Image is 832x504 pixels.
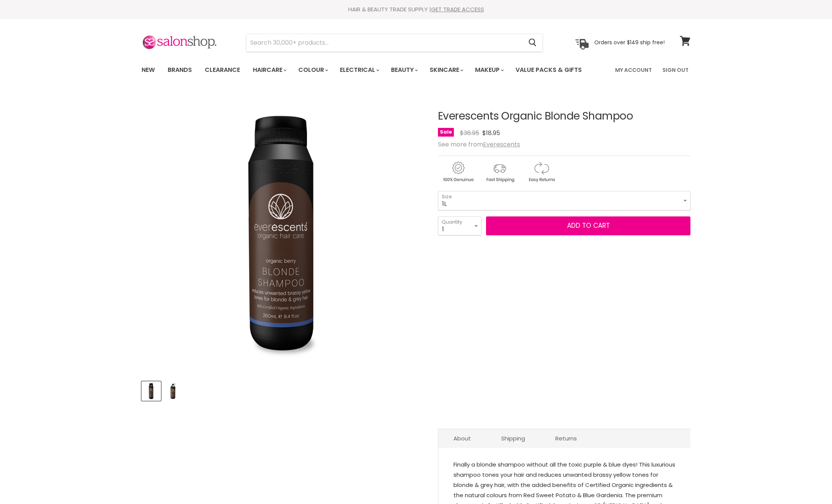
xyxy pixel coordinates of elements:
img: Everescents Organic Blonde Shampoo [150,100,415,365]
span: $36.95 [460,129,479,137]
a: Colour [293,62,333,78]
img: genuine.gif [438,160,478,184]
span: See more from [438,140,520,149]
p: Orders over $149 ship free! [594,39,665,46]
a: Makeup [469,62,508,78]
img: returns.gif [521,160,561,184]
select: Quantity [438,216,481,235]
a: Everescents [483,140,520,149]
a: GET TRADE ACCESS [431,5,484,13]
div: Everescents Organic Blonde Shampoo image. Click or Scroll to Zoom. [142,92,424,374]
a: Shipping [486,429,540,448]
span: Add to cart [567,221,610,230]
a: Sign Out [658,62,693,78]
button: Everescents Organic Blonde Shampoo [142,381,161,401]
a: New [136,62,160,78]
img: Everescents Organic Blonde Shampoo [142,382,160,400]
ul: Main menu [136,59,599,81]
a: Brands [162,62,198,78]
img: Everescents Organic Blonde Shampoo [164,382,182,400]
a: Value Packs & Gifts [510,62,587,78]
nav: Main [132,59,700,81]
button: Add to cart [486,216,690,235]
span: $18.95 [482,129,500,137]
a: Haircare [247,62,291,78]
a: Skincare [424,62,468,78]
a: My Account [611,62,656,78]
a: About [438,429,486,448]
button: Everescents Organic Blonde Shampoo [163,381,182,401]
div: Product thumbnails [140,379,425,401]
img: shipping.gif [480,160,520,184]
h1: Everescents Organic Blonde Shampoo [438,110,690,122]
a: Beauty [385,62,422,78]
span: Sale [438,128,454,137]
div: HAIR & BEAUTY TRADE SUPPLY | [132,6,700,13]
a: Electrical [334,62,384,78]
a: Clearance [199,62,246,78]
a: Returns [540,429,592,448]
input: Search [246,34,522,51]
button: Search [522,34,542,51]
form: Product [246,34,543,52]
